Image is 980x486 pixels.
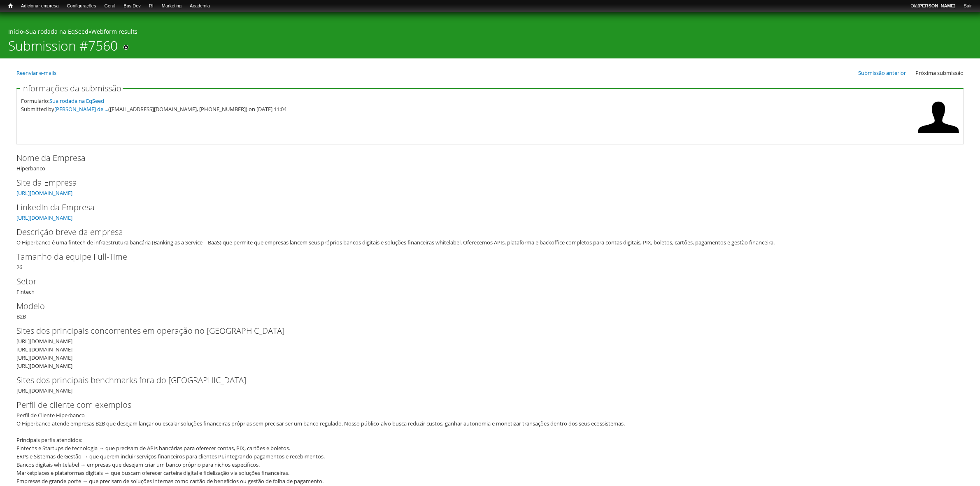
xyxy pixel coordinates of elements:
[8,28,23,35] a: Início
[16,399,950,411] label: Perfil de cliente com exemplos
[16,177,950,189] label: Site da Empresa
[8,38,118,58] h1: Submission #7560
[858,69,906,77] a: Submissão anterior
[16,251,964,271] div: 26
[16,152,964,172] div: Hiperbanco
[16,300,950,312] label: Modelo
[917,3,955,8] strong: [PERSON_NAME]
[16,374,950,386] label: Sites dos principais benchmarks fora do [GEOGRAPHIC_DATA]
[119,2,145,10] a: Bus Dev
[8,28,972,38] div: » »
[100,2,119,10] a: Geral
[16,238,958,246] div: O Hiperbanco é uma fintech de infraestrutura bancária (Banking as a Service – BaaS) que permite q...
[918,97,959,138] img: Foto de Carlos Ivan de Souza Resende Filho
[4,2,17,10] a: Início
[49,97,104,105] a: Sua rodada na EqSeed
[16,69,56,77] a: Reenviar e-mails
[20,84,123,93] legend: Informações da submissão
[54,105,108,113] a: [PERSON_NAME] de ...
[21,97,914,105] div: Formulário:
[918,132,959,140] a: Ver perfil do usuário.
[915,69,964,77] span: Próxima submissão
[21,105,914,113] div: Submitted by ([EMAIL_ADDRESS][DOMAIN_NAME], [PHONE_NUMBER]) on [DATE] 11:04
[959,2,976,10] a: Sair
[186,2,214,10] a: Academia
[16,189,72,197] a: [URL][DOMAIN_NAME]
[63,2,100,10] a: Configurações
[16,325,950,337] label: Sites dos principais concorrentes em operação no [GEOGRAPHIC_DATA]
[16,300,964,321] div: B2B
[8,3,13,9] span: Início
[91,28,137,35] a: Webform results
[17,2,63,10] a: Adicionar empresa
[906,2,959,10] a: Olá[PERSON_NAME]
[16,275,950,288] label: Setor
[158,2,186,10] a: Marketing
[16,226,950,238] label: Descrição breve da empresa
[16,201,950,214] label: LinkedIn da Empresa
[16,214,72,221] a: [URL][DOMAIN_NAME]
[16,337,958,370] div: [URL][DOMAIN_NAME] [URL][DOMAIN_NAME] [URL][DOMAIN_NAME] [URL][DOMAIN_NAME]
[16,251,950,263] label: Tamanho da equipe Full-Time
[145,2,158,10] a: RI
[16,152,950,164] label: Nome da Empresa
[26,28,88,35] a: Sua rodada na EqSeed
[16,374,964,395] div: [URL][DOMAIN_NAME]
[16,275,964,296] div: Fintech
